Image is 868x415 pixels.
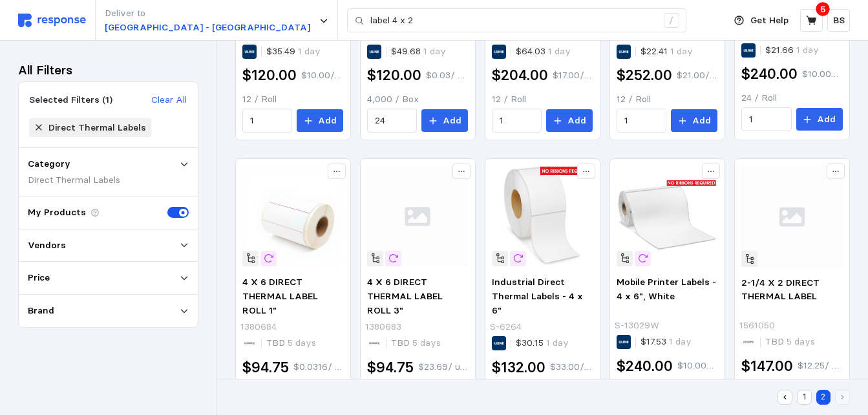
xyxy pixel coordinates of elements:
[426,69,468,83] p: $0.03 / unit
[48,121,146,134] div: Direct Thermal Labels
[833,14,845,28] p: BS
[617,356,673,376] h2: $240.00
[28,206,86,220] p: My Products
[640,335,692,349] p: $17.53
[741,165,842,266] img: svg%3e
[18,61,72,79] h3: All Filters
[544,337,569,348] span: 1 day
[741,277,820,303] span: 2-1/4 X 2 DIRECT THERMAL LABEL
[794,44,819,56] span: 1 day
[367,357,414,378] h2: $94.75
[615,319,659,333] p: S-13029W
[617,92,717,107] p: 12 / Roll
[546,109,593,133] button: Add
[671,109,717,133] button: Add
[391,336,441,350] p: TBD
[318,114,337,128] p: Add
[28,304,54,318] p: Brand
[741,64,798,84] h2: $240.00
[391,45,446,59] p: $49.68
[617,65,672,85] h2: $252.00
[266,45,321,59] p: $35.49
[242,165,343,266] img: 452d0714-f90f-4f50-8705-a4e77c8a5746.jpeg
[293,360,343,374] p: $0.0316 / unit
[301,69,343,83] p: $10.00 / unit
[365,320,401,334] p: 1380683
[492,276,583,315] span: Industrial Direct Thermal Labels - 4 x 6"
[367,92,468,107] p: 4,000 / Box
[242,276,318,315] span: 4 X 6 DIRECT THERMAL LABEL ROLL 1"
[492,165,593,266] img: S-6264_txt_USEng
[28,157,70,171] p: Category
[567,114,586,128] p: Add
[240,320,277,334] p: 1380684
[677,359,717,373] p: $10.00 / unit
[28,239,66,253] p: Vendors
[765,43,819,58] p: $21.66
[820,2,826,16] p: 5
[802,67,842,81] p: $10.00 / unit
[370,9,657,32] input: Search for a product name or SKU
[105,21,310,35] p: [GEOGRAPHIC_DATA] - [GEOGRAPHIC_DATA]
[367,65,421,85] h2: $120.00
[741,91,842,105] p: 24 / Roll
[741,356,793,376] h2: $147.00
[617,165,717,266] img: S-13029W_txt_USEng
[285,337,316,348] span: 5 days
[796,108,843,131] button: Add
[624,109,659,133] input: Qty
[640,45,693,59] p: $22.41
[242,92,343,107] p: 12 / Roll
[516,336,569,350] p: $30.15
[375,109,410,133] input: Qty
[28,271,50,285] p: Price
[668,45,693,57] span: 1 day
[817,112,836,127] p: Add
[492,357,545,378] h2: $132.00
[553,69,593,83] p: $17.00 / unit
[816,390,831,405] button: 2
[250,109,285,133] input: Qty
[367,165,468,266] img: svg%3e
[797,390,812,405] button: 1
[297,109,343,133] button: Add
[28,173,189,187] div: Direct Thermal Labels
[151,92,187,108] button: Clear All
[798,359,842,373] p: $12.25 / unit
[29,93,112,107] div: Selected Filters (1)
[105,6,310,21] p: Deliver to
[490,320,522,334] p: S-6264
[443,114,461,128] p: Add
[421,45,446,57] span: 1 day
[295,45,321,57] span: 1 day
[677,69,717,83] p: $21.00 / unit
[545,45,571,57] span: 1 day
[410,337,441,348] span: 5 days
[500,109,535,133] input: Qty
[492,92,593,107] p: 12 / Roll
[550,360,593,374] p: $33.00 / unit
[726,8,796,33] button: Get Help
[827,9,850,32] button: BS
[666,335,692,347] span: 1 day
[692,114,711,128] p: Add
[492,65,548,85] h2: $204.00
[266,336,316,350] p: TBD
[749,108,784,131] input: Qty
[765,335,815,349] p: TBD
[784,335,815,347] span: 5 days
[664,13,679,28] div: /
[242,65,297,85] h2: $120.00
[418,360,468,374] p: $23.69 / unit
[242,357,289,378] h2: $94.75
[367,276,443,315] span: 4 X 6 DIRECT THERMAL LABEL ROLL 3"
[421,109,468,133] button: Add
[617,276,716,302] span: Mobile Printer Labels - 4 x 6", White
[739,319,775,333] p: 1561050
[750,14,789,28] p: Get Help
[151,93,187,107] p: Clear All
[18,14,86,27] img: svg%3e
[516,45,571,59] p: $64.03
